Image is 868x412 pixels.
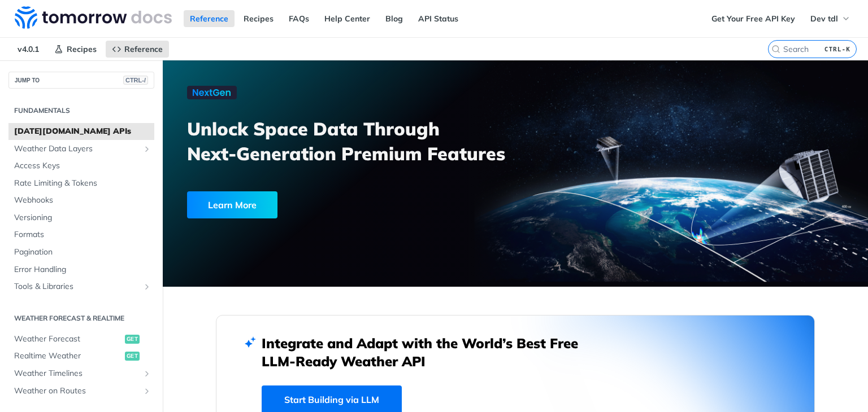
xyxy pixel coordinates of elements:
div: Learn More [187,191,277,218]
a: Webhooks [8,192,154,209]
span: Formats [14,229,151,240]
span: Realtime Weather [14,350,122,362]
a: Learn More [187,191,459,218]
a: Recipes [237,10,280,27]
span: Webhooks [14,195,151,206]
span: v4.0.1 [11,41,45,58]
a: Rate Limiting & Tokens [8,175,154,192]
a: Recipes [48,41,103,58]
a: Access Keys [8,157,154,174]
a: Realtime Weatherget [8,348,154,365]
h2: Fundamentals [8,106,154,116]
a: Formats [8,226,154,243]
span: Tools & Libraries [14,281,140,292]
span: Weather on Routes [14,385,140,397]
a: Versioning [8,209,154,226]
a: API Status [412,10,465,27]
button: Dev tdl [804,10,857,27]
span: Reference [124,44,163,54]
span: get [125,352,140,361]
span: Pagination [14,247,151,258]
a: Blog [379,10,409,27]
span: Weather Forecast [14,334,122,345]
span: Recipes [67,44,97,54]
span: get [125,335,140,344]
img: NextGen [187,86,237,99]
svg: Search [771,45,780,54]
a: FAQs [283,10,315,27]
a: Pagination [8,244,154,261]
a: [DATE][DOMAIN_NAME] APIs [8,123,154,140]
span: Dev tdl [810,14,838,24]
a: Weather Forecastget [8,331,154,348]
button: Show subpages for Tools & Libraries [142,282,151,291]
a: Weather TimelinesShow subpages for Weather Timelines [8,365,154,382]
span: [DATE][DOMAIN_NAME] APIs [14,126,151,137]
span: Rate Limiting & Tokens [14,178,151,189]
span: CTRL-/ [123,76,148,85]
span: Weather Data Layers [14,143,140,155]
a: Tools & LibrariesShow subpages for Tools & Libraries [8,278,154,295]
a: Help Center [318,10,376,27]
button: JUMP TOCTRL-/ [8,72,154,89]
img: Tomorrow.io Weather API Docs [15,6,172,29]
span: Access Keys [14,160,151,172]
a: Reference [184,10,235,27]
h2: Integrate and Adapt with the World’s Best Free LLM-Ready Weather API [262,334,595,370]
button: Show subpages for Weather Timelines [142,369,151,378]
button: Show subpages for Weather on Routes [142,387,151,396]
h3: Unlock Space Data Through Next-Generation Premium Features [187,116,528,166]
span: Weather Timelines [14,368,140,379]
span: Versioning [14,212,151,223]
a: Weather Data LayersShow subpages for Weather Data Layers [8,141,154,157]
kbd: CTRL-K [822,43,853,55]
button: Show subpages for Weather Data Layers [142,144,151,154]
a: Get Your Free API Key [705,10,801,27]
a: Error Handling [8,261,154,278]
span: Error Handling [14,264,151,275]
h2: Weather Forecast & realtime [8,313,154,323]
a: Weather on RoutesShow subpages for Weather on Routes [8,383,154,400]
a: Reference [106,41,169,58]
